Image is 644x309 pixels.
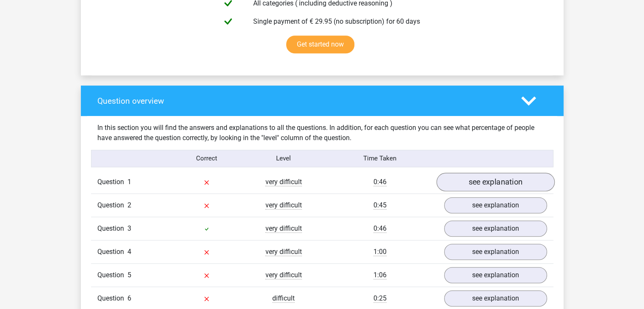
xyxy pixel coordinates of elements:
span: Question [97,247,127,257]
span: Question [97,270,127,280]
span: Question [97,177,127,187]
span: 0:45 [373,201,387,210]
a: see explanation [436,173,554,191]
span: Question [97,200,127,210]
span: Question [97,293,127,303]
div: Time Taken [322,154,437,163]
a: see explanation [444,290,547,306]
a: see explanation [444,197,547,213]
span: Question [97,223,127,234]
span: difficult [272,294,295,303]
span: 0:46 [373,224,387,233]
a: see explanation [444,267,547,283]
span: 2 [127,201,131,209]
span: 1:06 [373,271,387,279]
span: 3 [127,224,131,232]
a: Get started now [286,36,354,53]
span: 1 [127,178,131,186]
span: very difficult [265,224,302,233]
h4: Question overview [97,96,509,106]
span: very difficult [265,271,302,279]
div: Correct [168,154,245,163]
span: 0:25 [373,294,387,303]
span: very difficult [265,178,302,186]
span: 1:00 [373,248,387,256]
span: 0:46 [373,178,387,186]
a: see explanation [444,244,547,260]
a: see explanation [444,221,547,237]
span: 5 [127,271,131,279]
span: 4 [127,248,131,256]
div: Level [245,154,322,163]
span: very difficult [265,248,302,256]
span: 6 [127,294,131,302]
span: very difficult [265,201,302,210]
div: In this section you will find the answers and explanations to all the questions. In addition, for... [91,123,553,143]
